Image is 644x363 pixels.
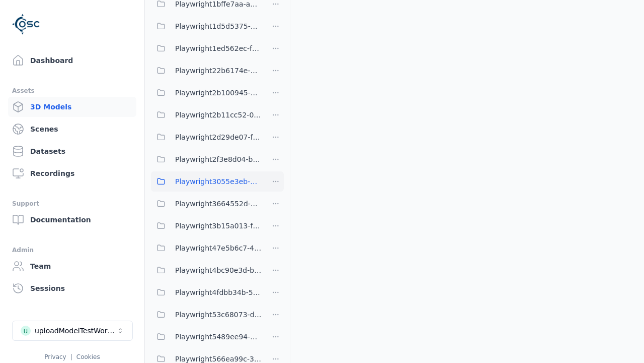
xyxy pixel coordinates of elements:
[175,65,262,77] span: Playwright22b6174e-55d1-406d-adb6-17e426fa5cd6
[175,242,262,254] span: Playwright47e5b6c7-483e-4dfd-b03f-d586c4c73925
[151,105,262,125] button: Playwright2b11cc52-0628-45c2-b254-e7a188ec4503
[175,220,262,232] span: Playwright3b15a013-f6c4-4fe4-a2d7-9974b3d4325d
[8,97,136,117] a: 3D Models
[8,141,136,161] a: Datasets
[175,264,262,276] span: Playwright4bc90e3d-b28e-499b-8cde-cbe16f3d604d
[151,83,262,103] button: Playwright2b100945-5e37-4e67-add5-74094d6728ed
[151,171,262,192] button: Playwright3055e3eb-1f19-49c1-9b41-f3517f67aecb
[12,10,40,38] img: Logo
[70,353,72,360] span: |
[8,210,136,230] a: Documentation
[151,238,262,258] button: Playwright47e5b6c7-483e-4dfd-b03f-d586c4c73925
[8,50,136,71] a: Dashboard
[151,38,262,58] button: Playwright1ed562ec-fcaf-43f8-8482-c71b08befaa2
[12,198,132,210] div: Support
[8,119,136,139] a: Scenes
[175,109,262,121] span: Playwright2b11cc52-0628-45c2-b254-e7a188ec4503
[35,326,116,336] div: uploadModelTestWorkspace
[175,153,262,165] span: Playwright2f3e8d04-b27a-4593-b3f5-8ad49eedaf48
[151,260,262,280] button: Playwright4bc90e3d-b28e-499b-8cde-cbe16f3d604d
[8,256,136,276] a: Team
[44,353,66,360] a: Privacy
[76,353,100,360] a: Cookies
[175,131,262,143] span: Playwright2d29de07-fc79-40fd-bff8-f99a328a8471
[21,326,31,336] div: u
[151,149,262,169] button: Playwright2f3e8d04-b27a-4593-b3f5-8ad49eedaf48
[151,194,262,214] button: Playwright3664552d-abb7-4d81-b5dc-71303becf433
[175,309,262,321] span: Playwright53c68073-d5c8-44ac-8dad-195e9eff2066
[175,331,262,343] span: Playwright5489ee94-77c0-4cdc-8ec7-0072a5d2a389
[175,42,262,54] span: Playwright1ed562ec-fcaf-43f8-8482-c71b08befaa2
[151,282,262,302] button: Playwright4fdbb34b-5437-48a1-8553-cf4976acc1d6
[151,327,262,347] button: Playwright5489ee94-77c0-4cdc-8ec7-0072a5d2a389
[151,16,262,36] button: Playwright1d5d5375-3fdd-4b0e-8fd8-21d261a2c03b
[175,198,262,210] span: Playwright3664552d-abb7-4d81-b5dc-71303becf433
[175,175,262,188] span: Playwright3055e3eb-1f19-49c1-9b41-f3517f67aecb
[175,286,262,298] span: Playwright4fdbb34b-5437-48a1-8553-cf4976acc1d6
[12,244,132,256] div: Admin
[8,278,136,298] a: Sessions
[151,216,262,236] button: Playwright3b15a013-f6c4-4fe4-a2d7-9974b3d4325d
[175,20,262,32] span: Playwright1d5d5375-3fdd-4b0e-8fd8-21d261a2c03b
[151,305,262,325] button: Playwright53c68073-d5c8-44ac-8dad-195e9eff2066
[175,87,262,99] span: Playwright2b100945-5e37-4e67-add5-74094d6728ed
[12,321,133,341] button: Select a workspace
[8,163,136,184] a: Recordings
[151,60,262,81] button: Playwright22b6174e-55d1-406d-adb6-17e426fa5cd6
[151,127,262,147] button: Playwright2d29de07-fc79-40fd-bff8-f99a328a8471
[12,85,132,97] div: Assets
